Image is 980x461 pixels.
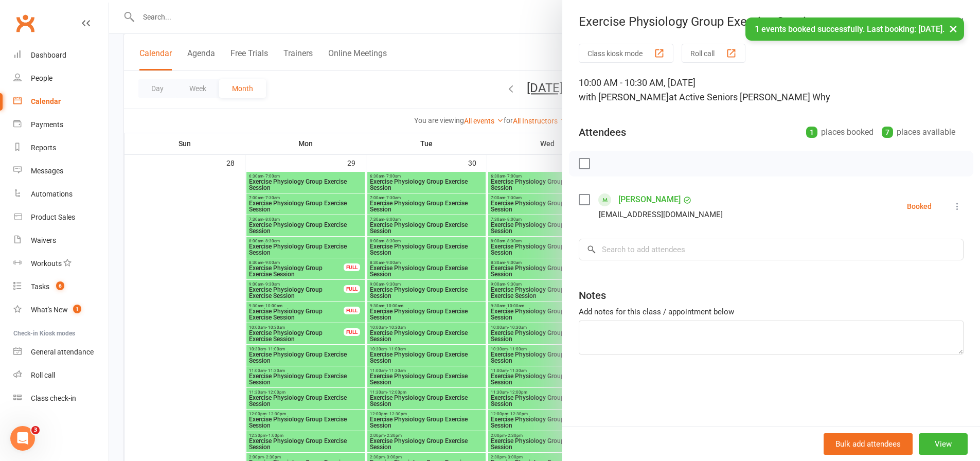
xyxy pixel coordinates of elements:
a: Reports [13,136,109,159]
div: Attendees [579,125,626,139]
div: Dashboard [31,51,66,59]
span: 1 [73,305,81,313]
div: Tasks [31,282,49,291]
div: places available [882,125,955,139]
button: Class kiosk mode [579,44,673,63]
a: Class kiosk mode [13,387,109,410]
button: Roll call [682,44,745,63]
span: at Active Seniors [PERSON_NAME] Why [669,92,830,102]
div: 1 [806,127,817,138]
a: Workouts [13,252,109,275]
button: × [944,17,963,40]
div: Calendar [31,97,61,105]
a: Payments [13,113,109,136]
a: Waivers [13,229,109,252]
span: 6 [56,281,64,290]
div: People [31,74,52,82]
div: General attendance [31,348,94,356]
div: Workouts [31,259,62,268]
div: Messages [31,167,63,175]
div: What's New [31,306,68,314]
a: Tasks 6 [13,275,109,298]
a: Messages [13,159,109,183]
div: Booked [907,203,932,210]
div: Class check-in [31,394,76,402]
a: Calendar [13,90,109,113]
div: 7 [882,127,893,138]
a: Clubworx [12,10,38,36]
div: Add notes for this class / appointment below [579,306,964,318]
span: with [PERSON_NAME] [579,92,669,102]
a: Roll call [13,364,109,387]
a: What's New1 [13,298,109,322]
span: 3 [31,426,40,434]
div: 10:00 AM - 10:30 AM, [DATE] [579,76,964,104]
a: Product Sales [13,206,109,229]
div: [EMAIL_ADDRESS][DOMAIN_NAME] [599,208,723,221]
div: Roll call [31,371,55,379]
iframe: Intercom live chat [10,426,35,451]
button: Bulk add attendees [824,433,913,455]
a: [PERSON_NAME] [618,191,681,208]
div: Automations [31,190,73,198]
div: Waivers [31,236,56,244]
div: places booked [806,125,874,139]
a: Automations [13,183,109,206]
a: Dashboard [13,44,109,67]
div: Payments [31,120,63,129]
a: People [13,67,109,90]
div: Notes [579,288,606,303]
div: Reports [31,144,56,152]
input: Search to add attendees [579,239,964,260]
a: General attendance kiosk mode [13,341,109,364]
div: Product Sales [31,213,75,221]
div: Exercise Physiology Group Exercise Session [562,14,980,29]
div: 1 events booked successfully. Last booking: [DATE]. [745,17,964,41]
button: View [919,433,968,455]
